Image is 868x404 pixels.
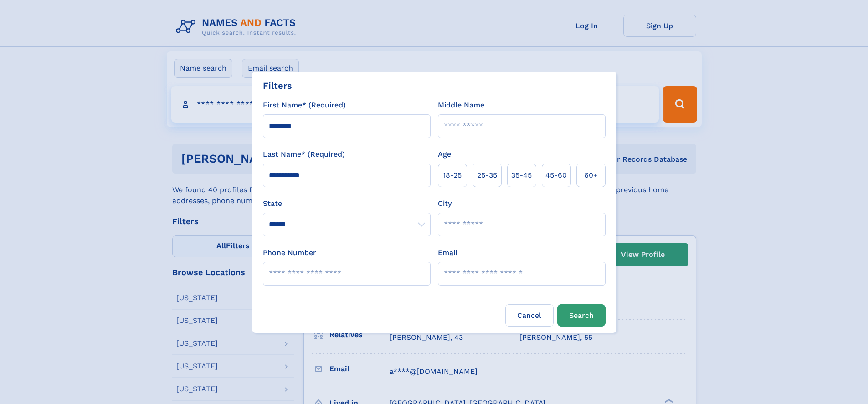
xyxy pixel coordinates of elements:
div: Filters [263,79,292,92]
span: 25‑35 [477,170,497,181]
label: First Name* (Required) [263,100,346,111]
span: 18‑25 [443,170,462,181]
label: Email [438,247,457,258]
label: Cancel [505,304,554,327]
label: Phone Number [263,247,316,258]
label: Middle Name [438,100,484,111]
label: Last Name* (Required) [263,149,345,160]
span: 35‑45 [511,170,532,181]
button: Search [557,304,606,327]
span: 60+ [584,170,598,181]
span: 45‑60 [545,170,567,181]
label: City [438,198,452,209]
label: State [263,198,431,209]
label: Age [438,149,451,160]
